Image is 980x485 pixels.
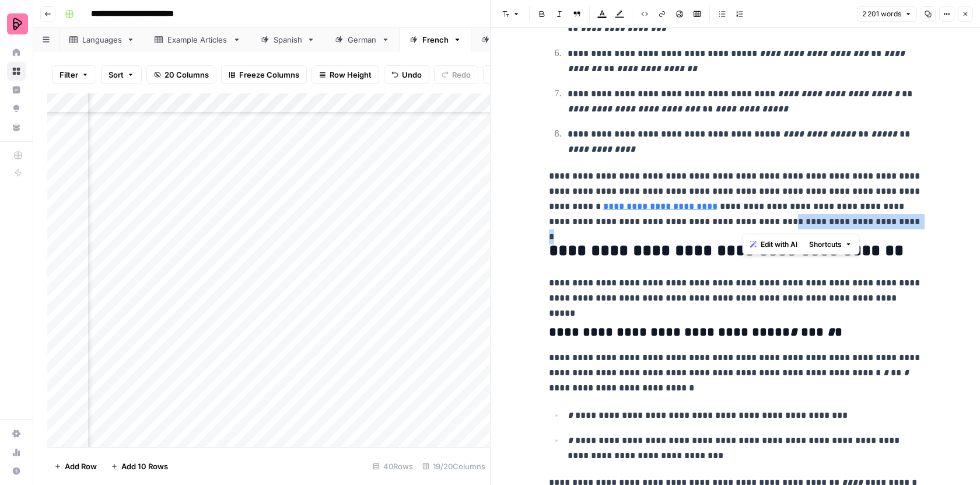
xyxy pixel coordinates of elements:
[325,28,400,51] a: German
[368,457,418,476] div: 40 Rows
[402,69,422,81] span: Undo
[7,462,26,480] button: Help + Support
[384,65,429,84] button: Undo
[60,69,78,81] span: Filter
[167,34,228,46] div: Example Articles
[7,118,26,137] a: Your Data
[471,28,540,51] a: Arabic
[434,65,478,84] button: Redo
[108,69,124,81] span: Sort
[7,81,26,99] a: Insights
[7,424,26,443] a: Settings
[7,62,26,81] a: Browse
[452,69,471,81] span: Redo
[311,65,379,84] button: Row Height
[121,460,168,472] span: Add 10 Rows
[400,28,471,51] a: French
[330,69,372,81] span: Row Height
[7,99,26,118] a: Opportunities
[145,28,251,51] a: Example Articles
[274,34,302,46] div: Spanish
[65,460,97,472] span: Add Row
[52,65,96,84] button: Filter
[146,65,216,84] button: 20 Columns
[47,457,104,476] button: Add Row
[221,65,307,84] button: Freeze Columns
[7,13,28,34] img: Preply Logo
[809,239,842,250] span: Shortcuts
[82,34,122,46] div: Languages
[761,239,797,250] span: Edit with AI
[857,6,917,22] button: 2 201 words
[164,69,209,81] span: 20 Columns
[251,28,325,51] a: Spanish
[422,34,449,46] div: French
[7,9,26,39] button: Workspace: Preply
[804,237,857,252] button: Shortcuts
[104,457,175,476] button: Add 10 Rows
[418,457,490,476] div: 19/20 Columns
[7,443,26,462] a: Usage
[862,9,901,19] span: 2 201 words
[7,43,26,62] a: Home
[101,65,142,84] button: Sort
[348,34,377,46] div: German
[239,69,299,81] span: Freeze Columns
[60,28,145,51] a: Languages
[745,237,802,252] button: Edit with AI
